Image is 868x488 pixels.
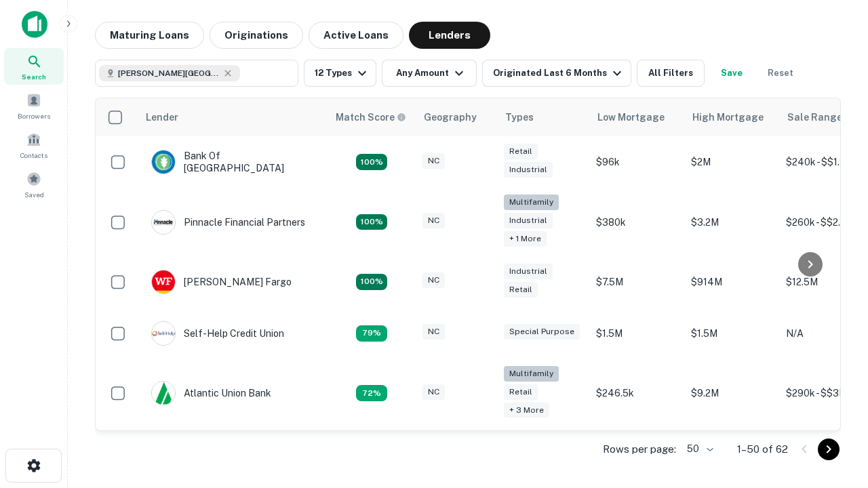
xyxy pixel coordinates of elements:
td: $1.5M [684,308,779,359]
div: + 3 more [504,403,549,418]
div: Geography [424,109,477,125]
button: 12 Types [304,60,376,87]
span: Borrowers [18,110,50,121]
div: + 1 more [504,231,547,247]
a: Search [4,48,64,85]
img: capitalize-icon.png [22,11,47,38]
th: Geography [416,98,497,136]
button: Originations [210,22,303,49]
th: Lender [138,98,328,136]
img: picture [152,322,175,345]
div: Atlantic Union Bank [151,381,271,405]
p: Rows per page: [603,441,676,457]
div: NC [422,384,445,400]
div: NC [422,153,445,169]
td: $7.5M [589,256,684,308]
button: Active Loans [309,22,403,49]
button: Go to next page [818,439,840,460]
div: Matching Properties: 11, hasApolloMatch: undefined [356,325,387,342]
div: Matching Properties: 10, hasApolloMatch: undefined [356,385,387,401]
a: Contacts [4,127,64,163]
span: Contacts [20,150,47,161]
div: Originated Last 6 Months [493,65,625,81]
th: High Mortgage [684,98,779,136]
div: Retail [504,282,538,298]
img: picture [152,211,175,234]
a: Borrowers [4,87,64,124]
div: Sale Range [787,109,842,125]
div: Capitalize uses an advanced AI algorithm to match your search with the best lender. The match sco... [336,110,406,125]
p: 1–50 of 62 [737,441,788,457]
div: Matching Properties: 14, hasApolloMatch: undefined [356,154,387,170]
div: Matching Properties: 15, hasApolloMatch: undefined [356,274,387,290]
button: Lenders [409,22,490,49]
th: Low Mortgage [589,98,684,136]
button: Save your search to get updates of matches that match your search criteria. [710,60,753,87]
div: Multifamily [504,366,559,382]
div: Retail [504,144,538,159]
span: Search [22,71,46,82]
div: Bank Of [GEOGRAPHIC_DATA] [151,150,314,174]
div: Types [505,109,534,125]
div: Industrial [504,213,553,228]
td: $96k [589,136,684,188]
div: NC [422,324,445,340]
span: [PERSON_NAME][GEOGRAPHIC_DATA], [GEOGRAPHIC_DATA] [118,67,220,79]
div: NC [422,213,445,228]
td: $914M [684,256,779,308]
div: Special Purpose [504,324,580,340]
div: Matching Properties: 25, hasApolloMatch: undefined [356,214,387,230]
td: $200k [589,427,684,479]
div: Pinnacle Financial Partners [151,210,305,235]
iframe: Chat Widget [800,380,868,445]
button: Reset [759,60,802,87]
img: picture [152,382,175,405]
img: picture [152,150,175,174]
td: $3.3M [684,427,779,479]
button: Any Amount [382,60,477,87]
button: All Filters [637,60,705,87]
div: Industrial [504,162,553,178]
td: $380k [589,188,684,256]
button: Originated Last 6 Months [482,60,631,87]
img: picture [152,270,175,293]
div: Retail [504,384,538,400]
span: Saved [24,189,44,200]
a: Saved [4,166,64,203]
div: Low Mortgage [597,109,665,125]
div: 50 [682,439,715,459]
div: NC [422,272,445,288]
td: $2M [684,136,779,188]
div: Lender [146,109,178,125]
h6: Match Score [336,110,403,125]
th: Capitalize uses an advanced AI algorithm to match your search with the best lender. The match sco... [328,98,416,136]
td: $246.5k [589,359,684,428]
div: Self-help Credit Union [151,321,284,346]
button: Maturing Loans [95,22,204,49]
div: High Mortgage [692,109,764,125]
td: $1.5M [589,308,684,359]
div: Industrial [504,264,553,279]
div: [PERSON_NAME] Fargo [151,270,292,294]
div: Multifamily [504,195,559,210]
td: $3.2M [684,188,779,256]
td: $9.2M [684,359,779,428]
th: Types [497,98,589,136]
